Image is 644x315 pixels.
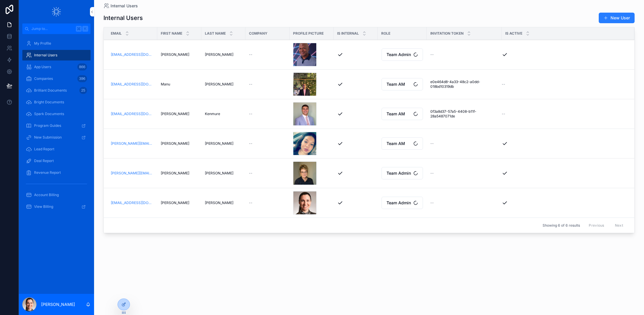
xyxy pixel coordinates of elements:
span: Brilliant Documents [34,88,67,93]
a: -- [502,112,627,116]
a: -- [430,141,498,146]
span: [PERSON_NAME] [161,171,189,176]
span: K [83,26,88,31]
p: [PERSON_NAME] [41,301,75,307]
span: Invitation token [430,31,464,36]
span: Internal Users [111,3,138,9]
span: Bright Documents [34,100,64,105]
span: Profile picture [293,31,324,36]
a: [PERSON_NAME] [205,82,242,87]
a: Internal Users [22,50,91,60]
span: Spark Documents [34,112,64,116]
a: Select Button [381,107,423,120]
span: Email [111,31,122,36]
button: Select Button [382,137,423,150]
span: [PERSON_NAME] [161,201,189,205]
a: Select Button [381,167,423,180]
span: [PERSON_NAME] [161,112,189,116]
span: [PERSON_NAME] [205,82,233,87]
div: 396 [77,75,87,82]
a: Deal Report [22,156,91,166]
a: [PERSON_NAME] [161,52,198,57]
a: [PERSON_NAME] [161,112,198,116]
span: First name [161,31,182,36]
span: Last name [205,31,226,36]
a: [PERSON_NAME] [161,141,198,146]
span: [PERSON_NAME] [205,52,233,57]
div: 25 [79,87,87,94]
a: Bright Documents [22,97,91,107]
img: App logo [52,7,61,16]
span: View Billing [34,204,53,209]
span: Team Admin [387,52,411,58]
span: [PERSON_NAME] [205,171,233,176]
a: e0e464d8-4a33-48c2-a0dd-018bd10319db [430,80,498,89]
a: Lead Report [22,144,91,154]
a: [EMAIL_ADDRESS][DOMAIN_NAME] [111,52,154,57]
span: Deal Report [34,159,54,163]
span: -- [249,141,252,146]
a: Select Button [381,196,423,209]
span: Internal Users [34,53,57,58]
span: Program Guides [34,123,61,128]
a: Select Button [381,137,423,150]
button: Select Button [382,167,423,179]
span: -- [430,141,434,146]
a: 0f3a8d37-57a5-4408-b11f-28a5487071de [430,109,498,119]
a: [EMAIL_ADDRESS][DOMAIN_NAME] [111,201,154,205]
span: [PERSON_NAME] [205,141,233,146]
a: Internal Users [103,3,138,9]
a: [PERSON_NAME] [161,171,198,176]
button: Jump to...K [22,23,91,34]
span: -- [430,201,434,205]
a: Spark Documents [22,109,91,119]
button: Select Button [382,108,423,120]
span: -- [502,82,505,87]
div: scrollable content [19,34,94,220]
a: [EMAIL_ADDRESS][DOMAIN_NAME] [111,82,154,87]
span: Lead Report [34,147,54,151]
a: [EMAIL_ADDRESS][DOMAIN_NAME] [111,112,154,116]
a: Select Button [381,48,423,61]
span: Team AM [387,81,405,87]
a: App Users866 [22,62,91,72]
a: -- [249,201,286,205]
span: My Profile [34,41,51,46]
a: [PERSON_NAME] [205,141,242,146]
a: [PERSON_NAME] [205,201,242,205]
span: Team AM [387,111,405,117]
a: Account Billing [22,190,91,200]
a: [PERSON_NAME] [205,52,242,57]
a: -- [249,52,286,57]
span: Manu [161,82,170,87]
span: Revenue Report [34,170,61,175]
a: [PERSON_NAME] [161,201,198,205]
span: Showing 6 of 6 results [543,223,580,228]
span: [PERSON_NAME] [205,201,233,205]
a: Manu [161,82,198,87]
button: Select Button [382,197,423,209]
span: -- [502,112,505,116]
a: -- [502,82,627,87]
button: New User [599,13,635,23]
span: Team AM [387,141,405,146]
a: Brilliant Documents25 [22,85,91,96]
a: Revenue Report [22,167,91,178]
span: Companies [34,76,53,81]
a: -- [249,112,286,116]
a: My Profile [22,38,91,49]
span: Is internal [337,31,359,36]
a: Program Guides [22,120,91,131]
a: [PERSON_NAME] [205,171,242,176]
a: New Submission [22,132,91,143]
span: Is active [505,31,522,36]
a: [PERSON_NAME][EMAIL_ADDRESS][DOMAIN_NAME] [111,141,154,146]
a: [PERSON_NAME][EMAIL_ADDRESS][DOMAIN_NAME] [111,171,154,176]
a: -- [249,82,286,87]
span: -- [249,82,252,87]
div: 866 [77,63,87,70]
a: -- [249,171,286,176]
